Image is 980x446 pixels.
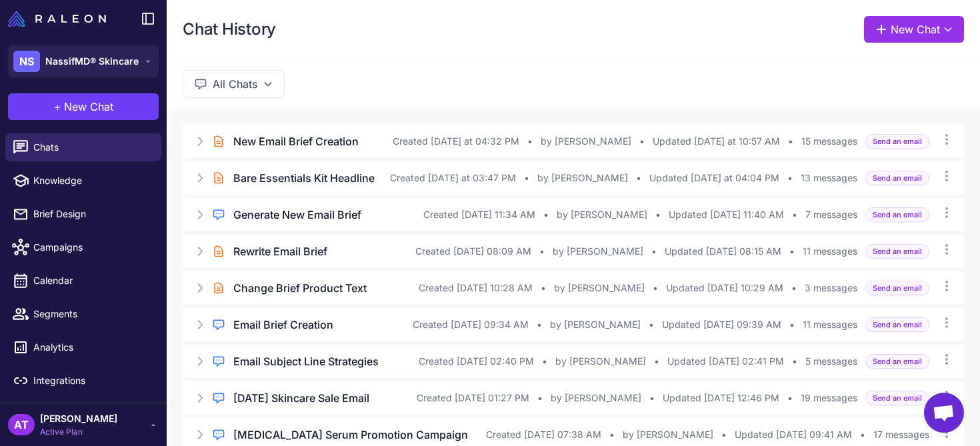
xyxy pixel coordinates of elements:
span: 5 messages [805,354,857,369]
span: Send an email [865,391,929,406]
span: Created [DATE] at 04:32 PM [393,134,519,149]
span: Knowledge [33,173,151,188]
span: by [PERSON_NAME] [550,317,641,332]
span: Send an email [865,134,929,149]
span: NassifMD® Skincare [45,54,139,69]
span: Send an email [865,207,929,223]
span: • [543,207,549,222]
h3: Email Brief Creation [233,317,333,333]
span: + [54,99,61,115]
span: • [655,207,661,222]
span: Updated [DATE] 09:39 AM [662,317,781,332]
span: • [636,171,641,185]
span: • [527,134,533,149]
span: • [788,134,793,149]
span: Created [DATE] 10:28 AM [419,281,533,295]
span: Send an email [865,354,929,369]
span: Send an email [865,281,929,296]
button: New Chat [864,16,964,43]
h3: Generate New Email Brief [233,207,361,223]
span: Calendar [33,273,151,288]
button: NSNassifMD® Skincare [8,45,159,77]
span: New Chat [64,99,113,115]
h3: [DATE] Skincare Sale Email [233,390,369,406]
span: Updated [DATE] 08:15 AM [665,244,781,259]
span: Updated [DATE] at 04:04 PM [649,171,779,185]
a: Analytics [5,333,161,361]
img: Raleon Logo [8,11,106,27]
span: by [PERSON_NAME] [623,427,713,442]
span: by [PERSON_NAME] [555,354,646,369]
span: • [789,317,795,332]
span: by [PERSON_NAME] [553,244,643,259]
span: Updated [DATE] at 10:57 AM [653,134,780,149]
span: • [787,391,793,405]
h3: Change Brief Product Text [233,280,367,296]
span: Created [DATE] 01:27 PM [417,391,529,405]
span: Integrations [33,373,151,388]
h3: [MEDICAL_DATA] Serum Promotion Campaign [233,427,468,443]
h3: Bare Essentials Kit Headline [233,170,375,186]
span: • [787,171,793,185]
h3: New Email Brief Creation [233,133,359,149]
a: Integrations [5,367,161,395]
a: Campaigns [5,233,161,261]
span: Updated [DATE] 11:40 AM [669,207,784,222]
span: Created [DATE] 08:09 AM [415,244,531,259]
span: Created [DATE] 11:34 AM [423,207,535,222]
span: 17 messages [873,427,929,442]
span: • [649,391,655,405]
a: Calendar [5,267,161,295]
a: Raleon Logo [8,11,111,27]
span: • [542,354,547,369]
span: Created [DATE] 07:38 AM [486,427,601,442]
span: 7 messages [805,207,857,222]
span: 3 messages [805,281,857,295]
span: Updated [DATE] 10:29 AM [666,281,783,295]
a: Knowledge [5,167,161,195]
span: • [649,317,654,332]
a: Brief Design [5,200,161,228]
span: Send an email [865,317,929,333]
span: by [PERSON_NAME] [557,207,647,222]
a: Segments [5,300,161,328]
button: +New Chat [8,93,159,120]
span: • [792,354,797,369]
span: • [791,281,797,295]
span: • [653,281,658,295]
span: • [651,244,657,259]
span: Send an email [865,171,929,186]
h3: Email Subject Line Strategies [233,353,379,369]
span: Updated [DATE] 02:41 PM [667,354,784,369]
button: All Chats [183,70,285,98]
span: 13 messages [801,171,857,185]
span: Updated [DATE] 09:41 AM [735,427,852,442]
div: Open chat [924,393,964,433]
div: AT [8,414,35,435]
span: Created [DATE] 09:34 AM [413,317,529,332]
span: by [PERSON_NAME] [541,134,631,149]
a: Chats [5,133,161,161]
span: • [524,171,529,185]
span: 11 messages [803,317,857,332]
span: by [PERSON_NAME] [554,281,645,295]
span: Chats [33,140,151,155]
span: • [537,391,543,405]
span: • [639,134,645,149]
span: Updated [DATE] 12:46 PM [663,391,779,405]
span: • [609,427,615,442]
span: • [792,207,797,222]
h1: Chat History [183,19,276,40]
span: Analytics [33,340,151,355]
span: • [654,354,659,369]
span: 11 messages [803,244,857,259]
span: Send an email [865,244,929,259]
span: 15 messages [801,134,857,149]
span: • [860,427,865,442]
span: Brief Design [33,207,151,221]
span: • [721,427,727,442]
span: [PERSON_NAME] [40,411,117,426]
span: • [537,317,542,332]
span: Created [DATE] at 03:47 PM [390,171,516,185]
span: Segments [33,307,151,321]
